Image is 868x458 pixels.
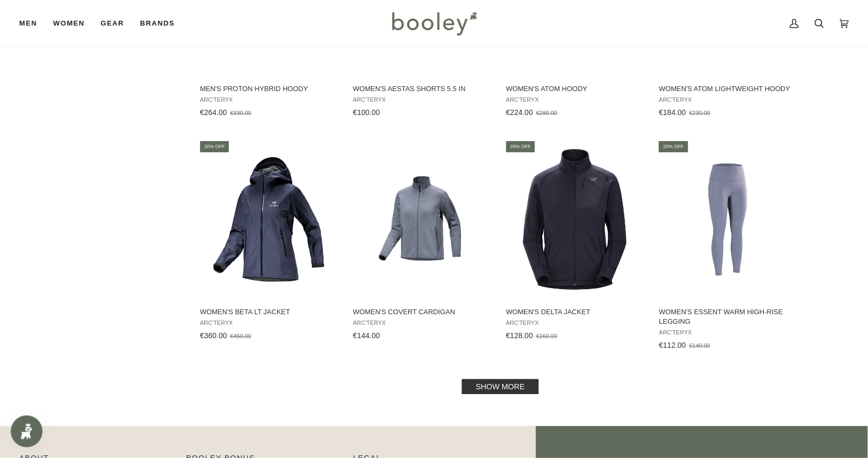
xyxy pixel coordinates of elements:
span: Arc'teryx [659,96,797,103]
span: Women [53,18,85,29]
span: €224.00 [506,108,533,117]
span: €330.00 [230,110,251,116]
span: Women's Covert Cardigan [353,307,491,317]
div: 20% off [506,141,535,152]
img: Arc'teryx Women's Covert Cardigan Stratus Heather - Booley Galway [351,149,492,290]
span: €450.00 [230,333,251,339]
a: Women's Beta LT Jacket [199,140,340,344]
span: Arc'teryx [200,320,338,326]
img: Arc'Teryx Women's Beta LT Jacket Black Sapphire - Booley Galway [199,149,340,290]
span: Arc'teryx [353,96,491,103]
span: Arc'teryx [659,329,797,336]
a: Show more [462,379,539,394]
div: 20% off [659,141,688,152]
a: Women's Essent Warm High-Rise Legging [657,140,798,354]
span: €128.00 [506,331,533,340]
span: €264.00 [200,108,227,117]
span: Arc'teryx [506,96,644,103]
img: Arc'teryx Women's Essent Warm High-Rise Legging Stratos - Booley Galway [657,149,798,290]
a: Women's Delta Jacket [505,140,646,344]
span: Men [19,18,37,29]
span: Arc'teryx [353,320,491,326]
span: Arc'teryx [200,96,338,103]
iframe: Button to open loyalty program pop-up [11,415,43,447]
span: €360.00 [200,331,227,340]
div: 20% off [200,141,229,152]
span: Gear [101,18,124,29]
img: Booley [387,8,481,39]
span: Women's Beta LT Jacket [200,307,338,317]
span: €140.00 [689,342,710,349]
span: Men's Proton Hybrid Hoody [200,84,338,94]
div: Pagination [200,382,801,391]
span: Brands [140,18,175,29]
span: €160.00 [536,333,557,339]
span: €184.00 [659,108,686,117]
span: Women's Atom Lightweight Hoody [659,84,797,94]
span: €100.00 [353,108,380,117]
span: €112.00 [659,341,686,349]
span: Women's Aestas Shorts 5.5 in [353,84,491,94]
span: Arc'teryx [506,320,644,326]
span: €144.00 [353,331,380,340]
span: €230.00 [689,110,710,116]
a: Women's Covert Cardigan [351,140,492,344]
span: €280.00 [536,110,557,116]
span: Women's Essent Warm High-Rise Legging [659,307,797,326]
span: Women's Delta Jacket [506,307,644,317]
span: Women's Atom Hoody [506,84,644,94]
img: Arc'teryx Women's Delta Jacket Black Sapphire - Booley Galway [505,149,646,290]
